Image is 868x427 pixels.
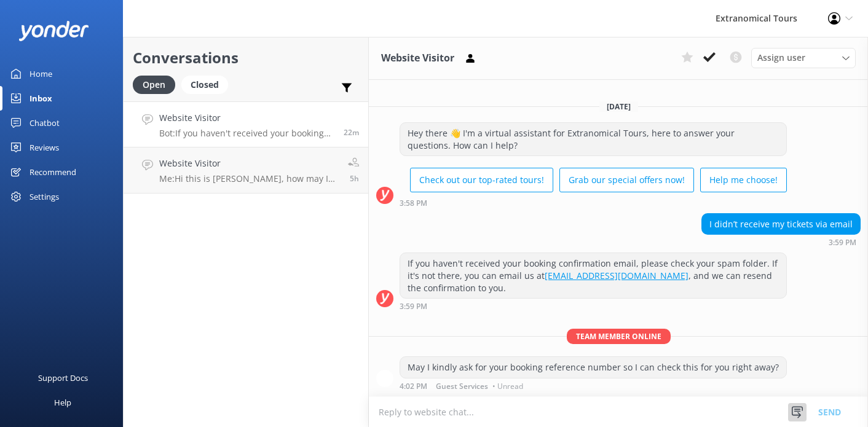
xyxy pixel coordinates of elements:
a: Website VisitorMe:Hi this is [PERSON_NAME], how may I help you?5h [124,147,368,194]
div: Sep 24 2025 04:02pm (UTC -07:00) America/Tijuana [400,382,787,390]
strong: 3:59 PM [829,239,856,246]
a: Website VisitorBot:If you haven't received your booking confirmation email, please check your spa... [124,101,368,147]
div: May I kindly ask for your booking reference number so I can check this for you right away? [400,357,786,378]
span: • Unread [492,383,523,390]
p: Me: Hi this is [PERSON_NAME], how may I help you? [159,173,339,184]
h4: Website Visitor [159,111,334,125]
div: I didn’t receive my tickets via email [702,214,860,235]
div: Home [30,61,52,86]
div: Support Docs [38,366,88,390]
div: If you haven't received your booking confirmation email, please check your spam folder. If it's n... [400,253,786,298]
div: Reviews [30,135,59,160]
span: Sep 24 2025 03:59pm (UTC -07:00) America/Tijuana [344,127,359,138]
strong: 3:59 PM [400,303,427,310]
button: Check out our top-rated tours! [410,168,553,192]
h4: Website Visitor [159,157,339,170]
div: Inbox [30,86,52,111]
button: Grab our special offers now! [559,168,694,192]
a: [EMAIL_ADDRESS][DOMAIN_NAME] [545,270,688,281]
strong: 4:02 PM [400,383,427,390]
span: Guest Services [436,383,488,390]
span: [DATE] [599,101,638,112]
div: Settings [30,184,59,209]
h3: Website Visitor [381,50,454,66]
span: Assign user [757,51,805,65]
div: Help [54,390,71,415]
div: Chatbot [30,111,60,135]
button: Help me choose! [700,168,787,192]
div: Sep 24 2025 03:58pm (UTC -07:00) America/Tijuana [400,198,787,207]
div: Hey there 👋 I'm a virtual assistant for Extranomical Tours, here to answer your questions. How ca... [400,123,786,155]
a: Closed [181,77,234,91]
div: Sep 24 2025 03:59pm (UTC -07:00) America/Tijuana [400,302,787,310]
span: Team member online [567,329,671,344]
p: Bot: If you haven't received your booking confirmation email, please check your spam folder. If i... [159,128,334,139]
div: Open [133,76,175,94]
a: Open [133,77,181,91]
span: Sep 24 2025 10:45am (UTC -07:00) America/Tijuana [350,173,359,184]
div: Recommend [30,160,76,184]
strong: 3:58 PM [400,200,427,207]
img: yonder-white-logo.png [18,21,89,41]
h2: Conversations [133,46,359,69]
div: Sep 24 2025 03:59pm (UTC -07:00) America/Tijuana [701,238,861,246]
div: Assign User [751,48,856,68]
div: Closed [181,76,228,94]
